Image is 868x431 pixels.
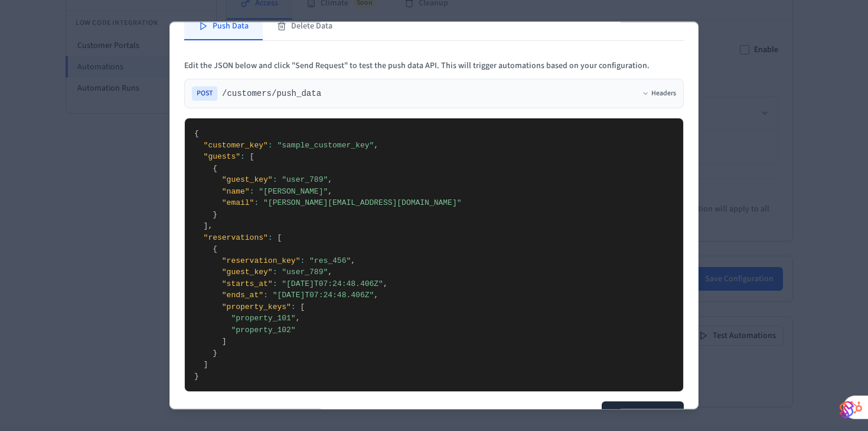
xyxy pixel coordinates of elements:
[840,400,854,419] img: SeamLogoGradient.69752ec5.svg
[263,13,347,40] button: Delete Data
[184,60,684,72] p: Edit the JSON below and click "Send Request" to test the push data API. This will trigger automat...
[602,401,684,425] button: Send Request
[222,88,321,99] span: /customers/push_data
[184,13,263,40] button: Push Data
[642,89,676,98] button: Headers
[184,404,256,423] button: Reset to Sample
[192,86,217,101] span: POST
